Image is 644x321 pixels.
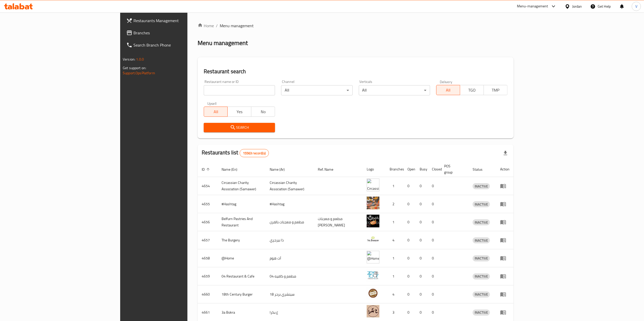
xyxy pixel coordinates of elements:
td: 0 [428,249,440,267]
td: 0 [403,267,416,285]
button: All [436,85,460,95]
div: INACTIVE [473,291,490,298]
img: ​Circassian ​Charity ​Association​ (Samawer) [367,179,379,191]
td: 1 [386,177,403,195]
span: 1.0.0 [136,56,144,63]
div: All [359,85,430,95]
th: Logo [363,162,386,177]
img: 3a Bokra [367,305,379,318]
div: Menu [500,273,510,279]
td: 0 [416,249,428,267]
td: آت هوم [266,249,314,267]
span: Branches [133,30,224,36]
td: مطعم و كافيه 04 [266,267,314,285]
img: The Burgery [367,233,379,245]
td: مطعم و معجنات [PERSON_NAME] [314,213,363,231]
div: Menu [500,201,510,207]
div: Menu-management [517,3,548,9]
span: Status [473,166,489,172]
h2: Restaurant search [204,68,508,75]
span: INACTIVE [473,201,490,207]
td: 4 [386,285,403,303]
span: All [439,86,458,94]
span: Version: [123,56,135,63]
th: Branches [386,162,403,177]
td: 0 [428,177,440,195]
span: Ref. Name [318,166,340,172]
td: مطعم و معجنات بالفرن [266,213,314,231]
span: TGO [462,86,482,94]
div: Menu [500,237,510,243]
input: Search for restaurant name or ID.. [204,85,275,95]
td: ​Circassian ​Charity ​Association​ (Samawer) [217,177,266,195]
div: Menu [500,183,510,189]
td: 0 [403,285,416,303]
nav: breadcrumb [198,23,514,29]
img: 18th Century Burger [367,287,379,300]
td: 0 [416,177,428,195]
span: Menu management [220,23,254,29]
div: All [281,85,352,95]
td: The Burgery [217,231,266,249]
td: 0 [428,195,440,213]
h2: Restaurants list [202,149,269,157]
label: Delivery [440,80,453,83]
span: Search Branch Phone [133,42,224,48]
span: Name (En) [222,166,244,172]
a: Support.OpsPlatform [123,70,155,76]
th: Closed [428,162,440,177]
a: Restaurants Management [122,14,228,27]
span: INACTIVE [473,310,490,315]
button: Search [204,123,275,132]
div: Jordan [572,4,582,9]
button: No [251,107,275,117]
td: 0 [403,195,416,213]
div: Export file [499,147,512,159]
button: TGO [460,85,484,95]
td: 0 [416,213,428,231]
button: Yes [227,107,251,117]
td: 0 [428,267,440,285]
div: Menu [500,291,510,297]
div: Menu [500,309,510,315]
img: Belfurn Pastries And Restaurant [367,215,379,227]
span: INACTIVE [473,220,490,225]
span: Get support on: [123,65,146,71]
td: #Hashtag [266,195,314,213]
td: 0 [416,195,428,213]
td: 1 [386,267,403,285]
td: 0 [403,213,416,231]
td: 0 [428,285,440,303]
td: 0 [416,285,428,303]
span: V [635,4,637,9]
td: 1 [386,213,403,231]
a: Branches [122,27,228,39]
img: #Hashtag [367,197,379,209]
td: 0 [428,231,440,249]
span: ID [202,166,211,172]
span: 15563 record(s) [240,151,269,156]
div: INACTIVE [473,273,490,280]
span: No [253,108,273,115]
img: 04 Restaurant & Cafe [367,269,379,282]
span: Restaurants Management [133,18,224,24]
div: Total records count [240,149,269,157]
th: Busy [416,162,428,177]
div: INACTIVE [473,183,490,189]
td: #Hashtag [217,195,266,213]
td: 0 [416,231,428,249]
span: INACTIVE [473,255,490,261]
span: Search [208,124,271,131]
td: 18 سينشري برجر [266,285,314,303]
span: Yes [230,108,249,115]
th: Open [403,162,416,177]
div: Menu [500,255,510,261]
td: ​Circassian ​Charity ​Association​ (Samawer) [266,177,314,195]
img: @Home [367,251,379,264]
button: All [204,107,228,117]
a: Search Branch Phone [122,39,228,51]
span: All [206,108,226,115]
td: @Home [217,249,266,267]
td: 0 [416,267,428,285]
